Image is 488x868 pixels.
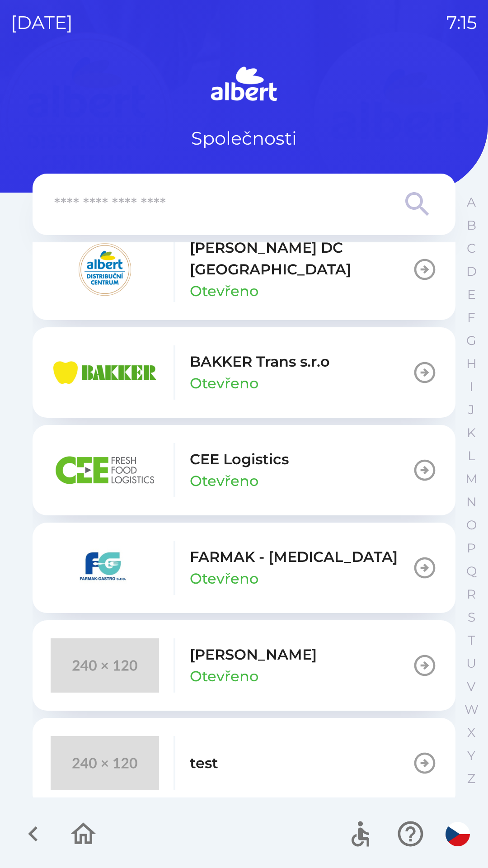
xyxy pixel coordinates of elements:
p: Otevřeno [190,470,258,492]
img: 092fc4fe-19c8-4166-ad20-d7efd4551fba.png [51,242,159,297]
p: H [466,356,477,372]
p: E [467,287,476,302]
p: [PERSON_NAME] [190,644,317,665]
p: [PERSON_NAME] DC [GEOGRAPHIC_DATA] [190,237,412,280]
img: 5ee10d7b-21a5-4c2b-ad2f-5ef9e4226557.png [51,541,159,595]
button: G [460,329,483,352]
p: N [466,494,477,510]
p: Otevřeno [190,280,258,302]
button: V [460,675,483,698]
p: D [466,264,477,279]
button: T [460,629,483,652]
p: Z [467,771,475,787]
img: ba8847e2-07ef-438b-a6f1-28de549c3032.png [51,443,159,497]
button: [PERSON_NAME] DC [GEOGRAPHIC_DATA]Otevřeno [33,219,455,320]
button: N [460,491,483,514]
p: X [467,725,475,741]
button: S [460,606,483,629]
p: G [466,333,476,349]
p: V [467,679,476,694]
p: Otevřeno [190,665,258,687]
button: C [460,237,483,260]
button: CEE LogisticsOtevřeno [33,425,455,515]
button: BAKKER Trans s.r.oOtevřeno [33,327,455,418]
button: F [460,306,483,329]
p: 7:15 [446,9,477,36]
p: U [466,656,476,671]
button: P [460,537,483,560]
p: F [467,310,475,325]
button: I [460,375,483,398]
button: R [460,583,483,606]
button: [PERSON_NAME]Otevřeno [33,620,455,711]
img: cs flag [446,822,470,846]
button: Y [460,744,483,767]
p: O [466,517,477,533]
img: eba99837-dbda-48f3-8a63-9647f5990611.png [51,345,159,400]
button: M [460,467,483,491]
p: Y [467,748,475,764]
button: D [460,260,483,283]
button: A [460,191,483,214]
p: B [467,217,476,233]
button: FARMAK - [MEDICAL_DATA]Otevřeno [33,523,455,613]
button: H [460,352,483,375]
p: L [468,448,475,464]
button: Q [460,560,483,583]
img: 240x120 [51,736,159,790]
p: I [469,379,473,395]
p: Q [466,563,477,579]
button: X [460,721,483,744]
p: BAKKER Trans s.r.o [190,351,330,373]
button: O [460,514,483,537]
p: A [467,194,476,210]
p: FARMAK - [MEDICAL_DATA] [190,546,398,568]
button: test [33,718,455,808]
p: W [465,702,479,717]
p: test [190,752,218,774]
p: P [467,540,476,556]
p: R [467,586,476,602]
button: J [460,398,483,421]
button: E [460,283,483,306]
button: U [460,652,483,675]
p: Společnosti [191,125,297,152]
button: B [460,214,483,237]
p: [DATE] [11,9,73,36]
p: T [468,632,475,648]
p: K [467,425,476,441]
button: K [460,421,483,444]
p: CEE Logistics [190,448,289,470]
button: Z [460,767,483,790]
p: S [468,609,475,625]
button: L [460,444,483,467]
p: J [468,402,474,418]
button: W [460,698,483,721]
p: C [467,241,476,256]
p: Otevřeno [190,568,258,590]
img: Logo [33,63,455,107]
p: M [465,471,478,487]
img: 240x120 [51,638,159,693]
p: Otevřeno [190,373,258,394]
